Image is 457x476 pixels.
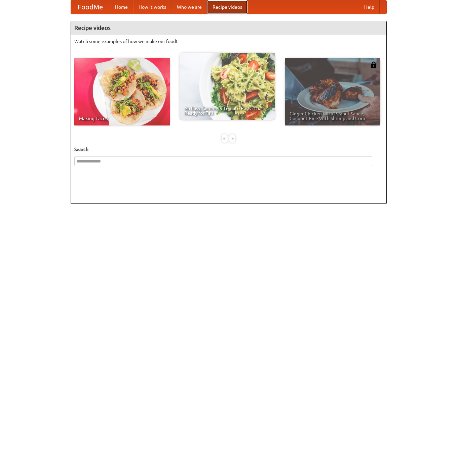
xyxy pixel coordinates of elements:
a: Recipe videos [207,0,247,14]
span: An Easy, Summery Tomato Pasta That's Ready for Fall [184,106,270,115]
p: Watch some examples of how we make our food! [74,38,383,45]
a: Making Tacos [74,58,170,125]
a: An Easy, Summery Tomato Pasta That's Ready for Fall [180,53,275,120]
div: » [229,134,235,143]
a: Who we are [172,0,207,14]
h5: Search [74,146,383,153]
img: 483408.png [370,62,377,68]
a: Help [359,0,380,14]
a: Home [110,0,133,14]
a: FoodMe [71,0,110,14]
span: Making Tacos [79,116,165,121]
h4: Recipe videos [71,21,386,35]
a: How it works [133,0,172,14]
div: « [222,134,228,143]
